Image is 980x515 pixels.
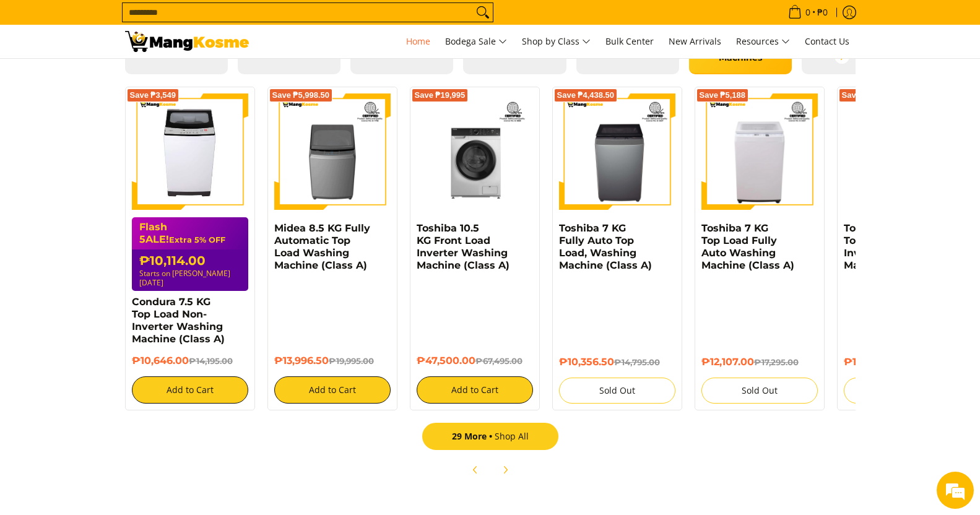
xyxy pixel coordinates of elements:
h6: ₱10,356.50 [559,356,675,368]
img: condura-7.5kg-topload-non-inverter-washing-machine-class-c-full-view-mang-kosme [135,93,244,210]
span: Shop by Class [522,34,591,50]
img: Toshiba 10.5 KG Front Load Inverter Washing Machine (Class A) [417,93,533,210]
span: Save ₱5,998.50 [272,92,330,99]
span: 29 More [452,430,495,442]
span: Save ₱5,188 [700,92,746,99]
del: ₱14,795.00 [614,357,660,367]
span: 0 [804,8,812,17]
a: Shop by Class [516,25,597,58]
a: 29 MoreShop All [422,423,558,450]
nav: Main Menu [261,25,856,58]
span: Save ₱3,549 [130,92,176,99]
a: Midea 8.5 KG Fully Automatic Top Load Washing Machine (Class A) [274,222,370,271]
button: Add to Cart [132,376,248,404]
button: Sold Out [844,378,960,404]
span: Save ₱4,438.50 [557,92,615,99]
span: New Arrivals [669,35,721,47]
h6: ₱10,646.00 [132,355,248,367]
button: Sold Out [559,378,675,404]
button: Previous [462,456,489,483]
div: Minimize live chat window [203,6,233,36]
a: Resources [730,25,796,58]
span: Save ₱8,260 [842,92,888,99]
a: Toshiba 7 KG Top Load Fully Auto Washing Machine (Class A) [701,222,794,271]
span: ₱0 [815,8,830,17]
a: Condura 7.5 KG Top Load Non-Inverter Washing Machine (Class A) [132,296,225,345]
a: Home [400,25,436,58]
a: New Arrivals [662,25,727,58]
img: Mang Kosme: Your Home Appliances Warehouse Sale Partner! [125,31,249,52]
span: Home [406,35,430,47]
a: Bodega Sale [439,25,513,58]
button: Sold Out [701,378,818,404]
a: Toshiba 10.5 KG Front Load Inverter Washing Machine (Class A) [417,222,510,271]
del: ₱19,995.00 [329,356,374,366]
img: Toshiba 8 KG Top Load Non-Inverter Washing Machine (Class A) [844,93,960,210]
em: Submit [181,381,225,398]
span: Save ₱19,995 [415,92,466,99]
h6: ₱12,107.00 [701,356,818,368]
span: Bodega Sale [445,34,507,50]
img: Toshiba 7 KG Fully Auto Top Load, Washing Machine (Class A) [559,93,675,210]
a: Contact Us [799,25,856,58]
div: Leave a message [64,69,208,85]
button: Next [492,456,519,483]
del: ₱17,295.00 [754,357,799,367]
h6: ₱12,135.00 [844,356,960,368]
h6: ₱13,996.50 [274,355,391,367]
span: • [784,6,831,19]
div: Washing Machines [125,80,856,483]
span: Contact Us [805,35,849,47]
button: Search [473,3,493,22]
button: Add to Cart [417,376,533,404]
h6: ₱47,500.00 [417,355,533,367]
a: Bulk Center [599,25,660,58]
span: We are offline. Please leave us a message. [26,156,216,281]
a: Toshiba 8 KG Top Load Non-Inverter Washing Machine (Class A) [844,222,937,271]
del: ₱14,195.00 [189,356,233,366]
span: Bulk Center [605,35,654,47]
span: Resources [736,34,790,50]
img: Midea 8.5 KG Fully Automatic Top Load Washing Machine (Class A) [274,93,391,210]
textarea: Type your message and click 'Submit' [6,338,236,381]
button: Add to Cart [274,376,391,404]
a: Toshiba 7 KG Fully Auto Top Load, Washing Machine (Class A) [559,222,652,271]
img: Toshiba 7 KG Top Load Fully Auto Washing Machine (Class A) [701,93,818,210]
del: ₱67,495.00 [475,356,523,366]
